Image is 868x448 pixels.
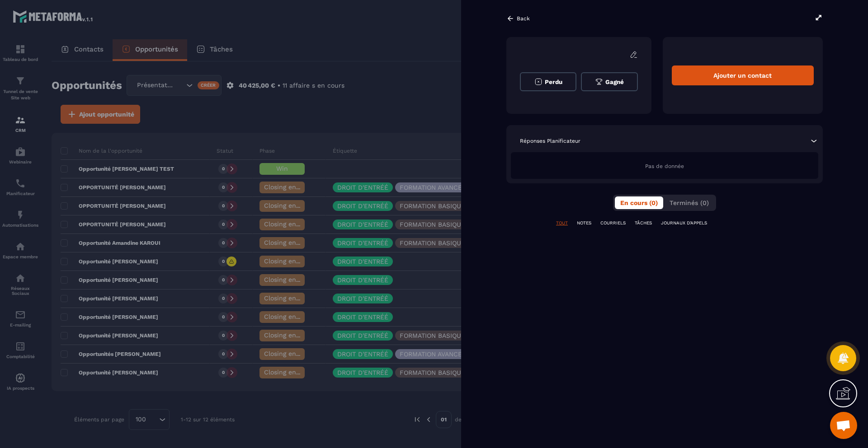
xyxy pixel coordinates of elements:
[670,199,709,206] span: Terminés (0)
[635,220,652,226] p: TÂCHES
[830,412,857,439] div: Ouvrir le chat
[545,79,562,85] span: Perdu
[517,15,530,22] p: Back
[556,220,568,226] p: TOUT
[600,220,626,226] p: COURRIELS
[520,137,580,145] p: Réponses Planificateur
[581,72,637,91] button: Gagné
[577,220,591,226] p: NOTES
[672,65,814,85] div: Ajouter un contact
[661,220,707,226] p: JOURNAUX D'APPELS
[664,196,714,209] button: Terminés (0)
[620,199,658,206] span: En cours (0)
[605,79,624,85] span: Gagné
[520,72,576,91] button: Perdu
[615,196,663,209] button: En cours (0)
[645,163,684,169] span: Pas de donnée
